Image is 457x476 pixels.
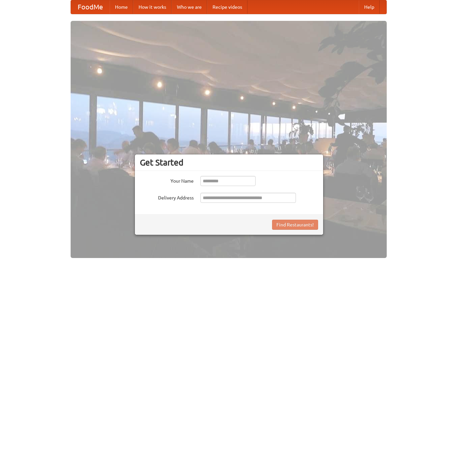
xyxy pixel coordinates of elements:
[140,193,194,201] label: Delivery Address
[133,0,172,14] a: How it works
[172,0,207,14] a: Who we are
[272,220,318,230] button: Find Restaurants!
[71,0,110,14] a: FoodMe
[140,176,194,184] label: Your Name
[359,0,380,14] a: Help
[110,0,133,14] a: Home
[140,157,318,168] h3: Get Started
[207,0,247,14] a: Recipe videos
